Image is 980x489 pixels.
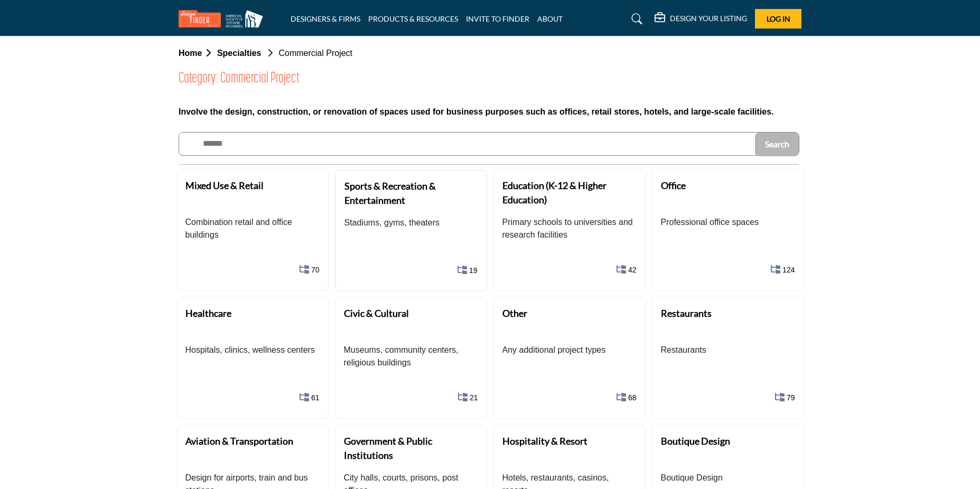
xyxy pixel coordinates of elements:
[300,393,309,401] i: Show All 61 Sub-Categories
[537,14,563,23] a: ABOUT
[179,49,217,58] b: Home
[344,344,478,369] p: Museums, community centers, religious buildings
[621,11,649,27] a: Search
[661,435,730,447] b: Boutique Design
[782,260,795,280] a: 124
[771,265,780,274] i: Show All 124 Sub-Categories
[617,265,626,274] i: Show All 42 Sub-Categories
[179,70,300,88] h2: Category: Commercial Project
[767,14,790,23] span: Log In
[179,102,774,121] p: Involve the design, construction, or renovation of spaces used for business purposes such as offi...
[775,393,785,401] i: Show All 79 Sub-Categories
[185,307,231,319] b: Healthcare
[311,260,320,280] a: 70
[179,10,268,27] img: Site Logo
[655,13,747,25] div: DESIGN YOUR LISTING
[661,344,795,356] p: Restaurants
[661,307,712,319] b: Restaurants
[458,266,467,274] i: Show All 19 Sub-Categories
[470,388,478,408] a: 21
[765,139,789,149] span: Search
[661,472,795,484] p: Boutique Design
[344,217,478,229] p: Stadiums, gyms, theaters
[344,307,409,319] b: Civic & Cultural
[628,388,637,408] a: 68
[787,388,795,408] a: 79
[185,344,320,356] p: Hospitals, clinics, wellness centers
[466,14,529,23] a: INVITE TO FINDER
[502,216,637,241] p: Primary schools to universities and research facilities
[628,260,637,280] a: 42
[670,14,747,23] h5: DESIGN YOUR LISTING
[469,261,478,280] a: 19
[291,14,360,23] a: DESIGNERS & FIRMS
[344,435,432,461] b: Government & Public Institutions
[344,180,436,206] b: Sports & Recreation & Entertainment
[755,9,801,29] button: Log In
[502,180,606,205] b: Education (K-12 & Higher Education)
[502,344,637,356] p: Any additional project types
[185,216,320,241] p: Combination retail and office buildings
[502,435,587,447] b: Hospitality & Resort
[617,393,626,401] i: Show All 68 Sub-Categories
[217,49,262,58] b: Specialties
[185,180,264,191] b: Mixed Use & Retail
[278,49,352,58] span: Commercial Project
[755,133,799,156] button: Search
[311,388,320,408] a: 61
[185,435,293,447] b: Aviation & Transportation
[458,393,468,401] i: Show All 21 Sub-Categories
[661,216,795,229] p: Professional office spaces
[368,14,458,23] a: PRODUCTS & RESOURCES
[661,180,686,191] b: Office
[300,265,309,274] i: Show All 70 Sub-Categories
[502,307,527,319] b: Other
